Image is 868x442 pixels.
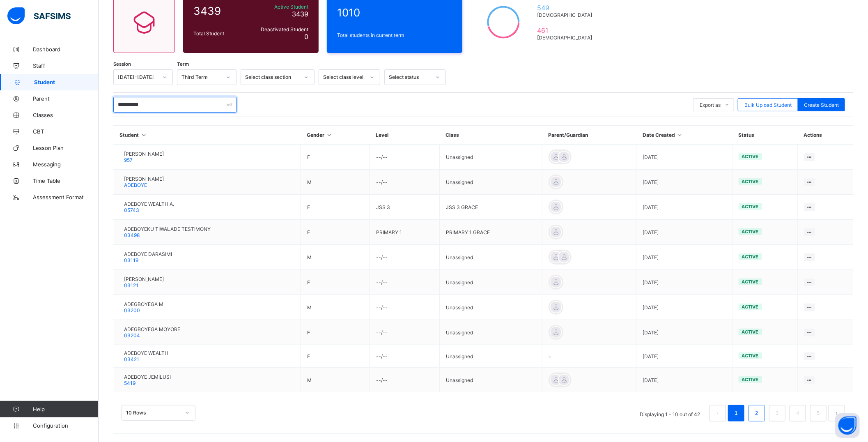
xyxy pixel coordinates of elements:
[790,405,806,421] li: 4
[636,145,732,170] td: [DATE]
[33,128,99,135] span: CBT
[749,405,765,421] li: 2
[124,332,140,338] span: 03204
[700,102,721,108] span: Export as
[124,151,164,157] span: [PERSON_NAME]
[636,270,732,295] td: [DATE]
[33,46,99,53] span: Dashboard
[742,179,759,184] span: active
[439,270,542,295] td: Unassigned
[292,10,308,18] span: 3439
[835,413,860,438] button: Open asap
[636,320,732,345] td: [DATE]
[33,145,99,151] span: Lesson Plan
[732,126,797,145] th: Status
[301,368,370,393] td: M
[728,405,744,421] li: 1
[337,32,452,38] span: Total students in current term
[439,195,542,220] td: JSS 3 GRACE
[439,220,542,245] td: PRIMARY 1 GRACE
[124,307,140,313] span: 03200
[439,145,542,170] td: Unassigned
[191,28,248,39] div: Total Student
[710,405,726,421] li: 上一页
[769,405,785,421] li: 3
[370,170,439,195] td: --/--
[537,26,596,35] span: 461
[744,102,792,108] span: Bulk Upload Student
[124,380,135,386] span: 5419
[636,170,732,195] td: [DATE]
[113,61,131,67] span: Session
[337,6,452,19] span: 1010
[537,35,596,41] span: [DEMOGRAPHIC_DATA]
[370,320,439,345] td: --/--
[7,7,71,25] img: safsims
[753,408,760,419] a: 2
[250,4,308,10] span: Active Student
[636,195,732,220] td: [DATE]
[742,377,759,382] span: active
[742,254,759,260] span: active
[439,295,542,320] td: Unassigned
[33,112,99,118] span: Classes
[370,345,439,368] td: --/--
[118,74,158,81] div: [DATE]-[DATE]
[439,345,542,368] td: Unassigned
[33,194,99,200] span: Assessment Format
[773,408,781,419] a: 3
[742,304,759,310] span: active
[742,279,759,285] span: active
[301,126,370,145] th: Gender
[124,350,168,356] span: ADEBOYE WEALTH
[301,245,370,270] td: M
[710,405,726,421] button: prev page
[370,126,439,145] th: Level
[193,5,246,17] span: 3439
[124,356,139,362] span: 03421
[814,408,822,419] a: 5
[370,220,439,245] td: PRIMARY 1
[370,270,439,295] td: --/--
[439,320,542,345] td: Unassigned
[124,282,138,288] span: 03121
[124,201,174,207] span: ADEBOYE WEALTH A.
[114,126,301,145] th: Student
[124,232,140,238] span: 03498
[326,132,333,138] i: Sort in Ascending Order
[33,406,98,412] span: Help
[250,26,308,32] span: Deactivated Student
[370,195,439,220] td: JSS 3
[732,408,740,419] a: 1
[33,62,99,69] span: Staff
[124,276,164,282] span: [PERSON_NAME]
[537,12,596,18] span: [DEMOGRAPHIC_DATA]
[742,353,759,359] span: active
[124,301,163,307] span: ADEGBOYEGA M
[804,102,839,108] span: Create Student
[126,410,180,416] div: 10 Rows
[33,95,99,102] span: Parent
[636,295,732,320] td: [DATE]
[439,245,542,270] td: Unassigned
[301,220,370,245] td: F
[181,74,221,81] div: Third Term
[33,177,99,184] span: Time Table
[124,176,164,182] span: [PERSON_NAME]
[124,226,211,232] span: ADEBOYEKU TIWALADE TESTIMONY
[301,345,370,368] td: F
[370,368,439,393] td: --/--
[537,4,596,12] span: 549
[370,145,439,170] td: --/--
[439,368,542,393] td: Unassigned
[124,374,171,380] span: ADEBOYE JEMILUSI
[542,126,636,145] th: Parent/Guardian
[439,170,542,195] td: Unassigned
[301,270,370,295] td: F
[636,220,732,245] td: [DATE]
[177,61,189,67] span: Term
[636,126,732,145] th: Date Created
[676,132,683,138] i: Sort in Ascending Order
[370,245,439,270] td: --/--
[742,204,759,209] span: active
